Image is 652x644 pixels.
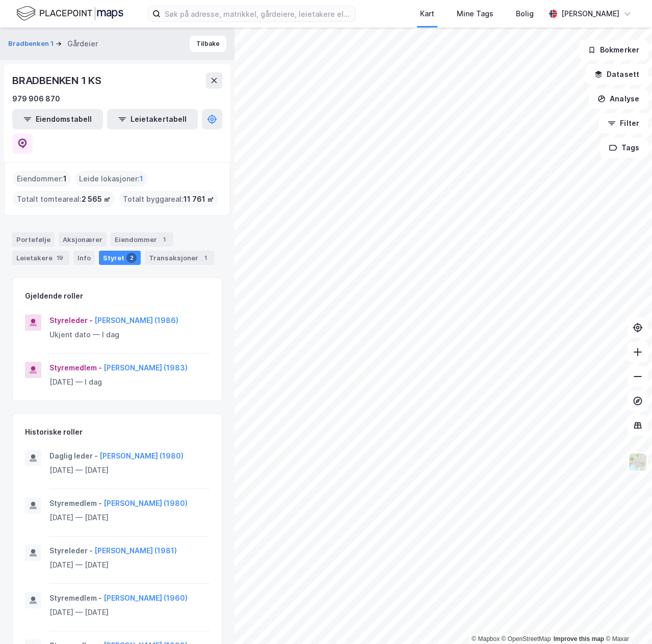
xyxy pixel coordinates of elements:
div: Info [73,251,95,265]
div: [DATE] — I dag [49,376,210,388]
input: Søk på adresse, matrikkel, gårdeiere, leietakere eller personer [161,6,355,21]
div: Portefølje [12,232,55,247]
span: 1 [63,173,67,185]
div: [DATE] — [DATE] [49,512,210,524]
div: Gjeldende roller [25,290,83,302]
div: Mine Tags [457,8,493,20]
img: logo.f888ab2527a4732fd821a326f86c7f29.svg [16,5,123,22]
div: Styret [99,251,141,265]
div: Leietakere [12,251,69,265]
button: Analyse [589,89,648,109]
button: Bokmerker [579,40,648,60]
div: [DATE] — [DATE] [49,464,210,476]
div: Leide lokasjoner : [75,171,147,187]
div: Aksjonærer [59,232,107,247]
button: Datasett [586,64,648,85]
span: 2 565 ㎡ [82,193,111,205]
iframe: Chat Widget [601,595,652,644]
a: OpenStreetMap [502,635,551,642]
div: 1 [159,234,169,245]
div: [PERSON_NAME] [561,8,619,20]
div: Gårdeier [67,38,98,50]
button: Tilbake [190,36,226,52]
div: Bolig [516,8,534,20]
div: Totalt byggareal : [119,191,218,207]
button: Eiendomstabell [12,109,103,129]
div: 979 906 870 [12,93,60,105]
button: Leietakertabell [107,109,198,129]
div: 1 [200,253,211,263]
div: Totalt tomteareal : [13,191,115,207]
div: Eiendommer : [13,171,71,187]
div: 2 [126,253,137,263]
div: Eiendommer [111,232,173,247]
button: Bradbenken 1 [8,39,56,49]
a: Mapbox [472,635,500,642]
div: BRADBENKEN 1 KS [12,72,103,89]
div: [DATE] — [DATE] [49,559,210,571]
button: Tags [601,138,648,158]
div: 19 [55,253,65,263]
div: Transaksjoner [145,251,215,265]
img: Z [628,452,647,472]
span: 1 [140,173,143,185]
div: Ukjent dato — I dag [49,329,210,341]
div: Kontrollprogram for chat [601,595,652,644]
span: 11 761 ㎡ [184,193,214,205]
a: Improve this map [554,635,604,642]
button: Filter [599,113,648,133]
div: Historiske roller [25,426,83,438]
div: Kart [420,8,434,20]
div: [DATE] — [DATE] [49,606,210,619]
